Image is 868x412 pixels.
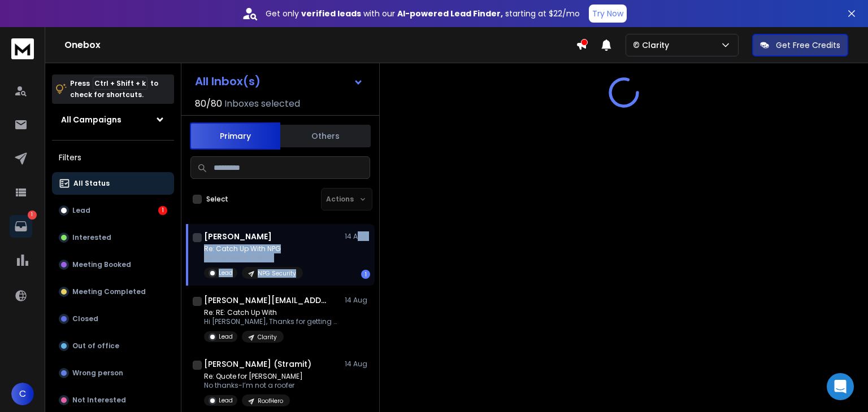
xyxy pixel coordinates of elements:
[158,206,167,215] div: 1
[52,226,174,249] button: Interested
[70,78,158,100] p: Press to check for shortcuts.
[345,232,370,241] p: 14 Aug
[93,77,147,90] span: Ctrl + Shift + k
[73,179,110,188] p: All Status
[72,260,131,269] p: Meeting Booked
[52,335,174,357] button: Out of office
[52,199,174,222] button: Lead1
[72,369,123,378] p: Wrong person
[52,308,174,330] button: Closed
[258,397,283,405] p: RoofHero
[204,317,340,326] p: Hi [PERSON_NAME], Thanks for getting back
[204,372,303,381] p: Re: Quote for [PERSON_NAME]
[752,34,848,56] button: Get Free Credits
[219,332,233,341] p: Lead
[10,215,32,238] a: 1
[219,269,233,277] p: Lead
[204,231,272,242] h1: [PERSON_NAME]
[52,150,174,165] h3: Filters
[52,108,174,131] button: All Campaigns
[361,270,370,279] div: 1
[280,124,371,148] button: Others
[345,296,370,305] p: 14 Aug
[592,8,623,19] p: Try Now
[11,38,34,59] img: logo
[258,333,277,341] p: Clarity
[345,360,370,369] p: 14 Aug
[204,381,303,390] p: No thanks-I’m not a roofer
[266,8,580,19] p: Get only with our starting at $22/mo
[633,40,674,51] p: © Clarity
[397,8,503,19] strong: AI-powered Lead Finder,
[28,211,37,220] p: 1
[204,244,303,253] p: Re: Catch Up With NPG
[206,195,228,204] label: Select
[195,76,261,87] h1: All Inbox(s)
[219,396,233,405] p: Lead
[186,70,372,93] button: All Inbox(s)
[258,269,296,278] p: NPG Security
[301,8,361,19] strong: verified leads
[52,280,174,303] button: Meeting Completed
[204,308,340,317] p: Re: RE: Catch Up With
[52,253,174,276] button: Meeting Booked
[72,287,146,296] p: Meeting Completed
[52,172,174,195] button: All Status
[827,373,854,400] div: Open Intercom Messenger
[72,396,126,405] p: Not Interested
[72,233,111,242] p: Interested
[61,114,121,125] h1: All Campaigns
[195,97,222,111] span: 80 / 80
[72,341,119,350] p: Out of office
[190,122,280,150] button: Primary
[776,40,840,51] p: Get Free Credits
[204,253,303,262] p: No thanks On [DATE]
[589,5,627,23] button: Try Now
[11,383,34,405] button: C
[204,358,311,370] h1: [PERSON_NAME] (Stramit)
[72,206,90,215] p: Lead
[204,295,328,306] h1: [PERSON_NAME][EMAIL_ADDRESS][DOMAIN_NAME]
[224,97,300,111] h3: Inboxes selected
[72,314,98,323] p: Closed
[64,38,576,52] h1: Onebox
[52,362,174,384] button: Wrong person
[52,389,174,411] button: Not Interested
